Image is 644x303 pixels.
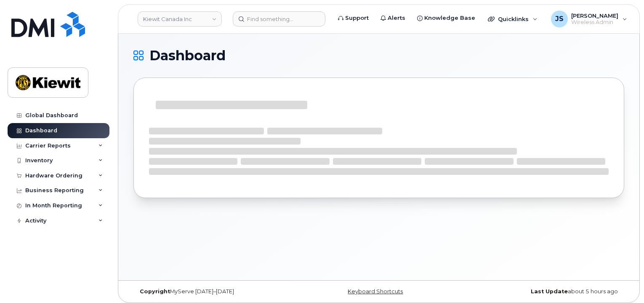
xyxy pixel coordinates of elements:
strong: Last Update [531,288,568,295]
div: MyServe [DATE]–[DATE] [133,288,297,295]
span: Dashboard [149,49,226,62]
a: Keyboard Shortcuts [348,288,403,295]
div: about 5 hours ago [460,288,624,295]
strong: Copyright [140,288,170,295]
